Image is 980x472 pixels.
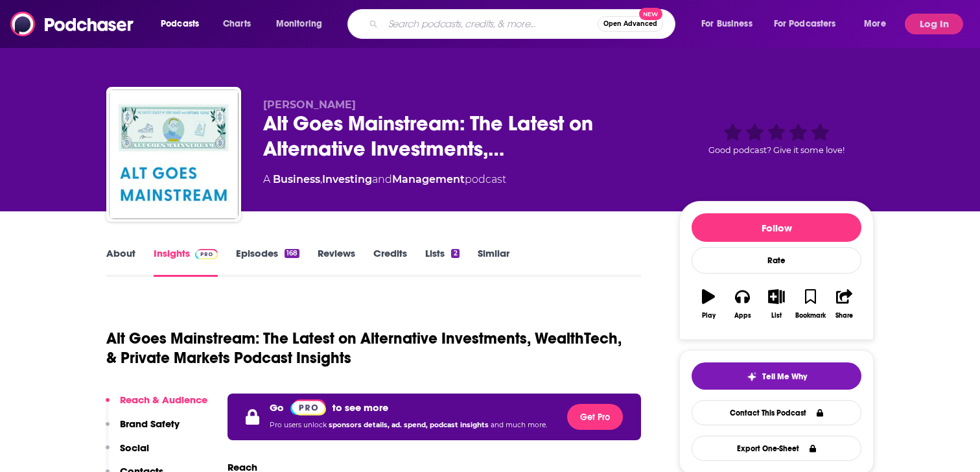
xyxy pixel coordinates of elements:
button: open menu [855,14,902,34]
span: , [320,173,322,185]
button: Bookmark [793,281,827,327]
div: List [771,312,782,320]
div: Share [835,312,853,320]
button: Log In [905,14,963,34]
span: and [372,173,392,185]
div: 168 [285,249,299,258]
a: Management [392,173,465,185]
span: For Business [701,15,752,33]
a: Similar [478,247,509,277]
div: 2 [451,249,459,258]
span: Tell Me Why [762,372,807,382]
img: Podchaser Pro [195,249,218,259]
button: Brand Safety [106,418,180,442]
button: open menu [692,14,769,34]
a: Investing [322,173,372,185]
span: More [864,15,886,33]
div: Good podcast? Give it some love! [679,99,874,179]
button: Reach & Audience [106,394,207,418]
button: Follow [692,213,861,242]
span: Podcasts [161,15,199,33]
button: Get Pro [567,404,623,430]
div: Play [702,312,716,320]
a: Lists2 [425,247,459,277]
h1: Alt Goes Mainstream: The Latest on Alternative Investments, WealthTech, & Private Markets Podcast... [106,329,631,368]
span: For Podcasters [774,15,836,33]
div: Rate [692,247,861,274]
a: Charts [215,14,259,34]
button: List [760,281,793,327]
a: Business [273,173,320,185]
button: Share [828,281,861,327]
a: Pro website [290,399,326,416]
a: Reviews [318,247,355,277]
p: Pro users unlock and much more. [270,416,547,435]
a: Episodes168 [236,247,299,277]
img: Podchaser - Follow, Share and Rate Podcasts [10,12,135,36]
p: Brand Safety [120,418,180,430]
a: InsightsPodchaser Pro [154,247,218,277]
p: Reach & Audience [120,394,207,406]
img: tell me why sparkle [747,372,757,382]
div: A podcast [263,172,506,187]
button: Open AdvancedNew [598,16,663,32]
span: Monitoring [276,15,322,33]
button: open menu [152,14,216,34]
span: Good podcast? Give it some love! [708,145,845,155]
a: Credits [373,247,407,277]
p: Go [270,401,284,414]
img: Podchaser Pro [290,399,326,416]
a: About [106,247,135,277]
p: to see more [332,401,388,414]
input: Search podcasts, credits, & more... [383,14,598,34]
div: Apps [734,312,751,320]
a: Contact This Podcast [692,400,861,425]
span: New [639,8,662,20]
button: Play [692,281,725,327]
button: open menu [267,14,339,34]
button: tell me why sparkleTell Me Why [692,362,861,390]
img: Alt Goes Mainstream: The Latest on Alternative Investments, WealthTech, & Private Markets [109,89,239,219]
button: Export One-Sheet [692,436,861,461]
button: Social [106,442,149,466]
button: open menu [765,14,855,34]
button: Apps [725,281,759,327]
span: sponsors details, ad. spend, podcast insights [329,421,491,429]
div: Search podcasts, credits, & more... [360,9,688,39]
span: [PERSON_NAME] [263,99,356,111]
span: Open Advanced [603,21,657,27]
span: Charts [223,15,251,33]
div: Bookmark [795,312,826,320]
p: Social [120,442,149,454]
